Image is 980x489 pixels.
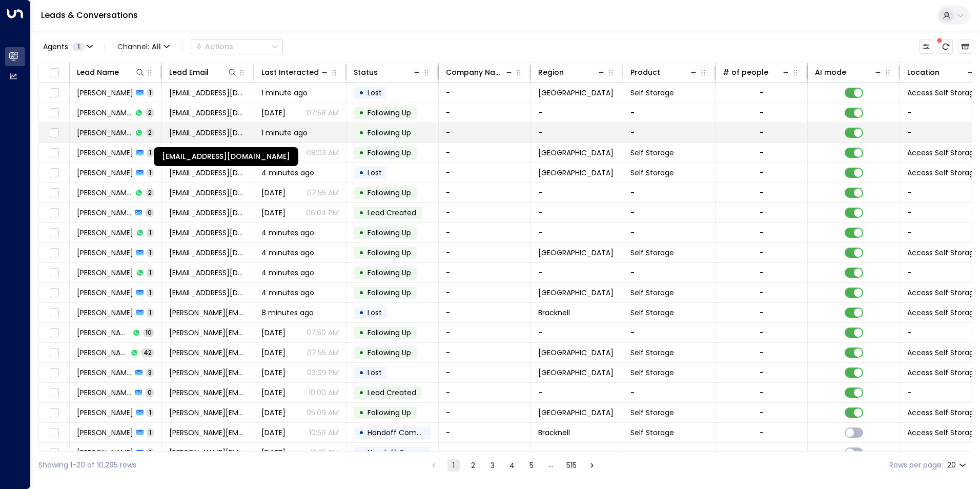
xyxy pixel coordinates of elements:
span: nicolesandford@yahoo.co.uk [169,208,247,218]
div: AI mode [815,66,883,78]
div: Product [630,66,699,78]
div: Last Interacted [261,66,319,78]
span: 1 [147,248,154,257]
span: 4 minutes ago [261,248,314,258]
span: Following Up [367,188,411,198]
span: Following Up [367,148,411,158]
div: - [760,368,764,378]
span: Following Up [367,128,411,138]
div: Status [354,66,422,78]
div: • [359,224,364,241]
span: Toggle select row [48,127,60,139]
button: Go to next page [586,459,598,472]
td: - [439,283,531,302]
button: Go to page 4 [506,459,518,472]
div: Status [354,66,378,78]
p: 07:55 AM [307,348,339,358]
div: - [760,188,764,198]
span: Lost [367,168,382,178]
span: 4 minutes ago [261,228,314,238]
span: Toggle select row [48,366,60,379]
button: Go to page 515 [564,459,579,472]
span: Bracknell [538,308,570,318]
span: john.pannell+2208@gmail.com [169,407,247,418]
span: John Pannell [77,447,133,458]
span: Self Storage [630,368,674,378]
span: rachaeloyelami99@gmail.com [169,288,247,298]
span: Toggle select row [48,207,60,219]
td: - [623,183,716,202]
span: 0 [145,388,154,397]
span: 42 [141,348,154,357]
span: john.pannell+2208@gmail.com [169,368,247,378]
button: Agents1 [38,39,96,54]
span: 1 [147,408,154,417]
span: John Pannell [77,368,132,378]
div: - [760,108,764,118]
div: • [359,124,364,141]
span: Following Up [367,288,411,298]
td: - [439,403,531,422]
div: Button group with a nested menu [191,39,283,54]
span: Toggle select row [48,406,60,419]
span: John Pannell [77,427,133,438]
div: Company Name [446,66,504,78]
span: Self Storage [630,288,674,298]
div: Location [907,66,940,78]
td: - [439,183,531,202]
div: • [359,244,364,261]
span: Aug 13, 2025 [261,407,285,418]
div: • [359,164,364,181]
button: Channel:All [113,39,174,54]
button: Archived Leads [958,39,972,54]
span: 2 [146,108,154,117]
span: Self Storage [630,407,674,418]
span: Self Storage [630,248,674,258]
td: - [623,103,716,123]
div: - [760,268,764,278]
span: Agents [43,43,68,50]
div: - [760,427,764,438]
div: • [359,404,364,421]
td: - [623,383,716,402]
div: Lead Name [77,66,145,78]
span: Toggle select row [48,386,60,399]
td: - [439,83,531,103]
span: Berkshire [538,88,614,98]
span: London [538,368,614,378]
span: Lost [367,368,382,378]
span: Toggle select row [48,347,60,359]
td: - [439,343,531,362]
div: - [760,148,764,158]
p: 06:04 PM [306,208,339,218]
div: • [359,324,364,341]
span: 1 [147,448,154,457]
td: - [623,223,716,242]
div: - [760,407,764,418]
span: Nicole Sandford [77,208,132,218]
td: - [531,183,623,202]
span: emma Chalcraft [77,88,133,98]
div: Lead Name [77,66,119,78]
div: • [359,344,364,361]
span: nicolesandford@yahoo.co.uk [169,188,247,198]
span: emmaandell79@cloud.com [169,88,247,98]
span: Toggle select row [48,426,60,439]
span: 1 minute ago [261,88,308,98]
p: 07:55 AM [307,188,339,198]
span: Following Up [367,328,411,338]
p: 03:09 PM [307,368,339,378]
span: Nicole Sandford [77,168,133,178]
div: Last Interacted [261,66,330,78]
span: Toggle select row [48,147,60,159]
td: - [439,263,531,282]
button: Customize [919,39,933,54]
span: Sophie Wiggs [77,128,132,138]
span: nicolesandford@yahoo.co.uk [169,168,247,178]
span: sophiewiggs@gmail.com [169,128,247,138]
div: - [760,208,764,218]
div: Lead Email [169,66,209,78]
span: john.pannell+2208@gmail.com [169,308,247,318]
label: Rows per page: [889,460,943,471]
span: Lead Created [367,388,416,398]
